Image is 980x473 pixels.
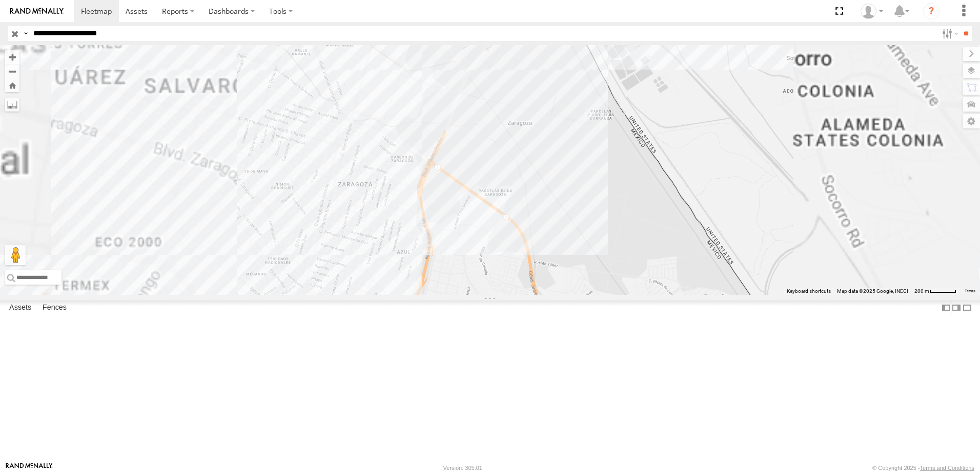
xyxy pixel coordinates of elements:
[911,288,959,295] button: Map Scale: 200 m per 49 pixels
[5,64,19,78] button: Zoom out
[923,3,940,19] i: ?
[5,97,19,112] label: Measure
[920,465,974,471] a: Terms and Conditions
[5,50,19,64] button: Zoom in
[5,245,26,265] button: Drag Pegman onto the map to open Street View
[22,26,30,41] label: Search Query
[787,288,831,295] button: Keyboard shortcuts
[857,4,887,19] div: omar hernandez
[872,465,974,471] div: © Copyright 2025 -
[938,26,960,41] label: Search Filter Options
[837,288,908,294] span: Map data ©2025 Google, INEGI
[914,288,929,294] span: 200 m
[4,300,36,315] label: Assets
[941,300,951,315] label: Dock Summary Table to the Left
[5,78,19,92] button: Zoom Home
[965,289,975,293] a: Terms
[443,465,482,471] div: Version: 305.01
[6,463,53,473] a: Visit our Website
[963,114,980,128] label: Map Settings
[37,300,72,315] label: Fences
[10,8,64,15] img: rand-logo.svg
[962,300,972,315] label: Hide Summary Table
[951,300,962,315] label: Dock Summary Table to the Right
